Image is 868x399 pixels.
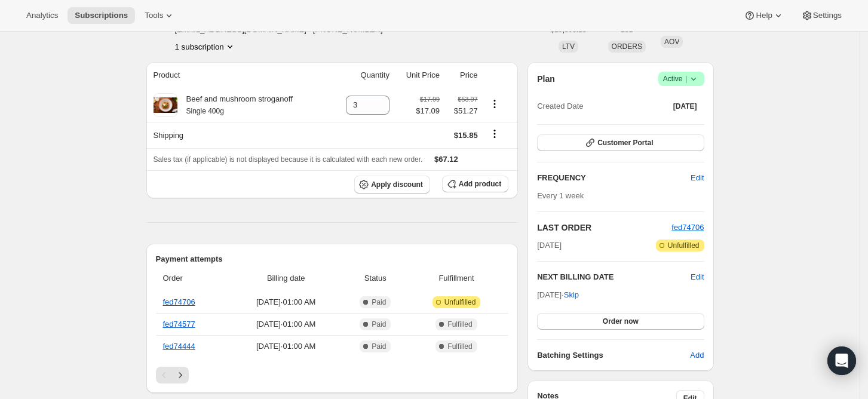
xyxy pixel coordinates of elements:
[603,317,639,326] span: Order now
[683,168,711,188] button: Edit
[233,296,339,308] span: [DATE] · 01:00 AM
[668,241,700,250] span: Unfulfilled
[537,222,671,234] h2: LAST ORDER
[459,179,501,189] span: Add product
[537,73,555,85] h2: Plan
[691,172,704,184] span: Edit
[146,62,331,88] th: Product
[68,7,135,24] button: Subscriptions
[146,122,331,148] th: Shipping
[172,367,189,383] button: Next
[663,73,700,85] span: Active
[19,7,65,24] button: Analytics
[163,320,195,329] a: fed74577
[156,253,509,265] h2: Payment attempts
[537,172,691,184] h2: FREQUENCY
[372,320,386,329] span: Paid
[177,93,293,117] div: Beef and mushroom stroganoff
[813,11,842,20] span: Settings
[537,290,579,299] span: [DATE] ·
[537,349,690,361] h6: Batching Settings
[354,176,430,194] button: Apply discount
[154,155,423,164] span: Sales tax (if applicable) is not displayed because it is calculated with each new order.
[673,102,697,111] span: [DATE]
[447,320,472,329] span: Fulfilled
[233,318,339,330] span: [DATE] · 01:00 AM
[666,98,704,115] button: [DATE]
[156,367,509,383] nav: Pagination
[664,38,679,46] span: AOV
[156,265,229,291] th: Order
[372,342,386,351] span: Paid
[233,340,339,352] span: [DATE] · 01:00 AM
[794,7,849,24] button: Settings
[537,271,691,283] h2: NEXT BILLING DATE
[443,62,481,88] th: Price
[75,11,128,20] span: Subscriptions
[163,342,195,351] a: fed74444
[444,297,476,307] span: Unfulfilled
[233,272,339,284] span: Billing date
[420,96,440,103] small: $17.99
[685,74,687,84] span: |
[557,286,586,305] button: Skip
[691,271,704,283] button: Edit
[454,131,478,140] span: $15.85
[597,138,653,148] span: Customer Portal
[434,155,458,164] span: $67.12
[346,272,404,284] span: Status
[416,105,440,117] span: $17.09
[163,297,195,306] a: fed74706
[447,342,472,351] span: Fulfilled
[412,272,501,284] span: Fulfillment
[756,11,772,20] span: Help
[537,240,562,251] span: [DATE]
[186,107,224,115] small: Single 400g
[485,97,504,111] button: Product actions
[683,346,711,365] button: Add
[562,42,575,51] span: LTV
[393,62,443,88] th: Unit Price
[690,349,704,361] span: Add
[827,346,856,375] div: Open Intercom Messenger
[612,42,642,51] span: ORDERS
[537,100,583,112] span: Created Date
[372,297,386,307] span: Paid
[137,7,182,24] button: Tools
[485,127,504,140] button: Shipping actions
[564,289,579,301] span: Skip
[447,105,478,117] span: $51.27
[537,313,704,330] button: Order now
[26,11,58,20] span: Analytics
[671,223,704,232] a: fed74706
[371,180,423,189] span: Apply discount
[442,176,508,192] button: Add product
[537,134,704,151] button: Customer Portal
[458,96,477,103] small: $53.97
[737,7,791,24] button: Help
[330,62,393,88] th: Quantity
[175,41,236,53] button: Product actions
[537,191,584,200] span: Every 1 week
[671,222,704,234] button: fed74706
[145,11,163,20] span: Tools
